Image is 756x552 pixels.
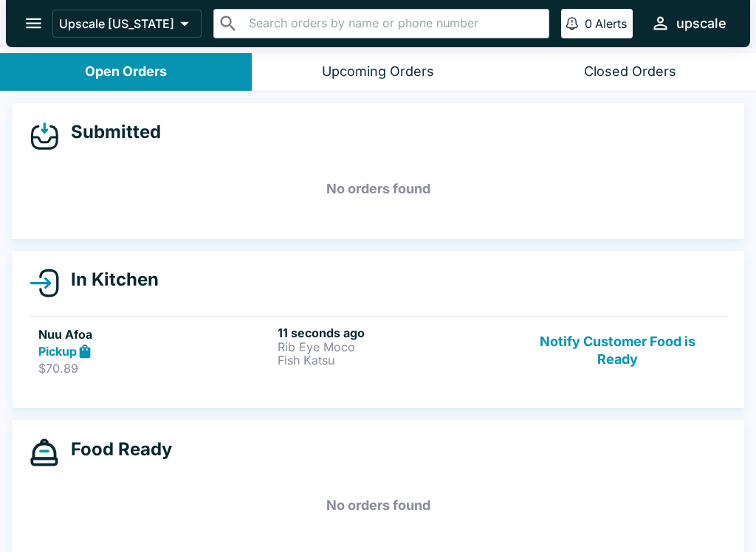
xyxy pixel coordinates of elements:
[85,63,167,80] div: Open Orders
[38,361,272,376] p: $70.89
[30,162,726,215] h5: No orders found
[322,63,434,80] div: Upcoming Orders
[244,13,543,34] input: Search orders by name or phone number
[278,353,511,367] p: Fish Katsu
[38,344,77,359] strong: Pickup
[518,325,718,376] button: Notify Customer Food is Ready
[645,7,732,39] button: upscale
[278,325,511,340] h6: 11 seconds ago
[59,269,159,291] h4: In Kitchen
[59,16,174,31] p: Upscale [US_STATE]
[676,15,726,32] div: upscale
[584,63,676,80] div: Closed Orders
[595,16,627,31] p: Alerts
[30,479,726,532] h5: No orders found
[30,316,726,385] a: Nuu AfoaPickup$70.8911 seconds agoRib Eye MocoFish KatsuNotify Customer Food is Ready
[15,4,52,42] button: open drawer
[52,10,202,38] button: Upscale [US_STATE]
[59,438,172,460] h4: Food Ready
[585,16,592,31] p: 0
[38,325,272,343] h5: Nuu Afoa
[278,340,511,353] p: Rib Eye Moco
[59,121,161,143] h4: Submitted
